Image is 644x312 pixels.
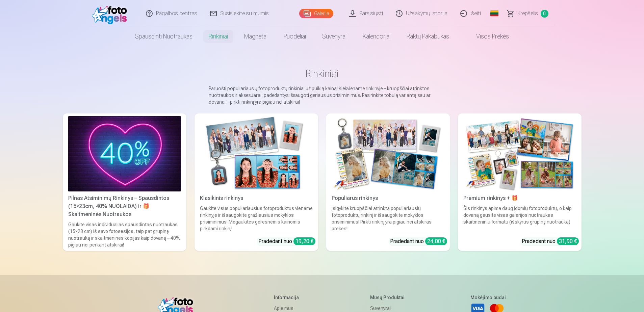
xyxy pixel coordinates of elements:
[276,27,314,46] a: Puodeliai
[209,85,436,105] p: Paruošti populiariausių fotoproduktų rinkiniai už puikią kainą! Kiekviename rinkinyje – kruopščia...
[557,237,579,245] div: 31,90 €
[314,27,355,46] a: Suvenyrai
[329,194,447,202] div: Populiarus rinkinys
[236,27,276,46] a: Magnetai
[197,194,315,202] div: Klasikinis rinkinys
[461,205,579,232] div: Šis rinkinys apima daug įdomių fotoproduktų, o kaip dovaną gausite visas galerijos nuotraukas ska...
[66,194,184,218] div: Pilnas Atsiminimų Rinkinys – Spausdintos (15×23cm, 40% NUOLAIDA) ir 🎁 Skaitmeninės Nuotraukos
[390,237,447,245] div: Pradedant nuo
[66,221,184,248] div: Gaukite visas individualias spausdintas nuotraukas (15×23 cm) iš savo fotosesijos, taip pat grupi...
[299,9,333,18] a: Galerija
[355,27,398,46] a: Kalendoriai
[195,113,318,251] a: Klasikinis rinkinysKlasikinis rinkinysGaukite visus populiariausius fotoproduktus viename rinkiny...
[326,113,450,251] a: Populiarus rinkinysPopuliarus rinkinysĮsigykite kruopščiai atrinktą populiariausių fotoproduktų r...
[68,68,576,80] h1: Rinkiniai
[329,205,447,232] div: Įsigykite kruopščiai atrinktą populiariausių fotoproduktų rinkinį ir išsaugokite mokyklos prisimi...
[293,237,315,245] div: 19,20 €
[522,237,579,245] div: Pradedant nuo
[425,237,447,245] div: 24,00 €
[200,116,313,191] img: Klasikinis rinkinys
[201,27,236,46] a: Rinkiniai
[63,113,186,251] a: Pilnas Atsiminimų Rinkinys – Spausdintos (15×23cm, 40% NUOLAIDA) ir 🎁 Skaitmeninės NuotraukosPiln...
[197,205,315,232] div: Gaukite visus populiariausius fotoproduktus viename rinkinyje ir išsaugokite gražiausius mokyklos...
[258,237,315,245] div: Pradedant nuo
[463,116,576,191] img: Premium rinkinys + 🎁
[398,27,457,46] a: Raktų pakabukas
[541,10,548,18] span: 0
[461,194,579,202] div: Premium rinkinys + 🎁
[127,27,201,46] a: Spausdinti nuotraukas
[458,113,582,251] a: Premium rinkinys + 🎁Premium rinkinys + 🎁Šis rinkinys apima daug įdomių fotoproduktų, o kaip dovan...
[370,294,419,301] h5: Mūsų produktai
[92,3,131,24] img: /fa2
[470,294,506,301] h5: Mokėjimo būdai
[517,9,538,18] span: Krepšelis
[68,116,181,191] img: Pilnas Atsiminimų Rinkinys – Spausdintos (15×23cm, 40% NUOLAIDA) ir 🎁 Skaitmeninės Nuotraukos
[332,116,444,191] img: Populiarus rinkinys
[457,27,517,46] a: Visos prekės
[274,294,319,301] h5: Informacija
